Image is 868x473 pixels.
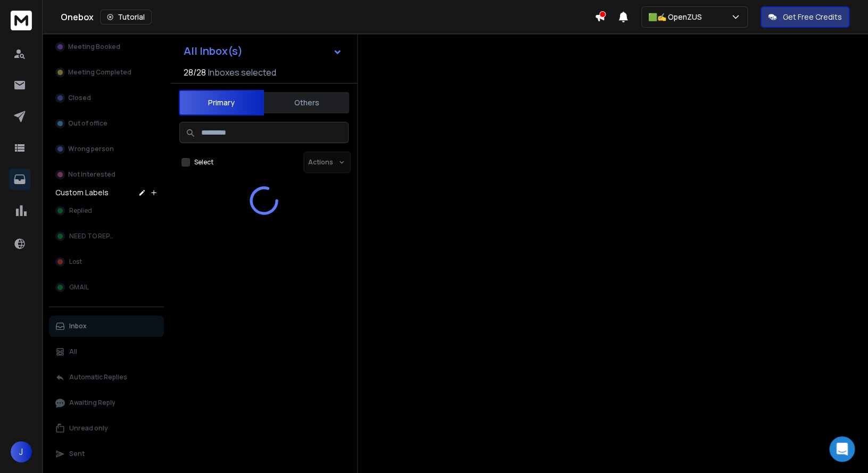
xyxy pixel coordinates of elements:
p: Get Free Credits [783,12,842,22]
button: Tutorial [100,10,152,24]
div: Open Intercom Messenger [829,436,855,462]
label: Select [194,158,213,167]
button: J [11,441,32,462]
h1: All Inbox(s) [184,46,243,56]
h3: Custom Labels [55,187,109,198]
button: Get Free Credits [760,6,849,28]
span: 28 / 28 [184,66,206,79]
p: 🟩✍️ OpenZUS [648,12,706,22]
button: Primary [179,90,264,115]
div: Onebox [61,10,594,24]
button: Others [264,91,349,114]
button: All Inbox(s) [175,40,351,62]
h3: Inboxes selected [208,66,276,79]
